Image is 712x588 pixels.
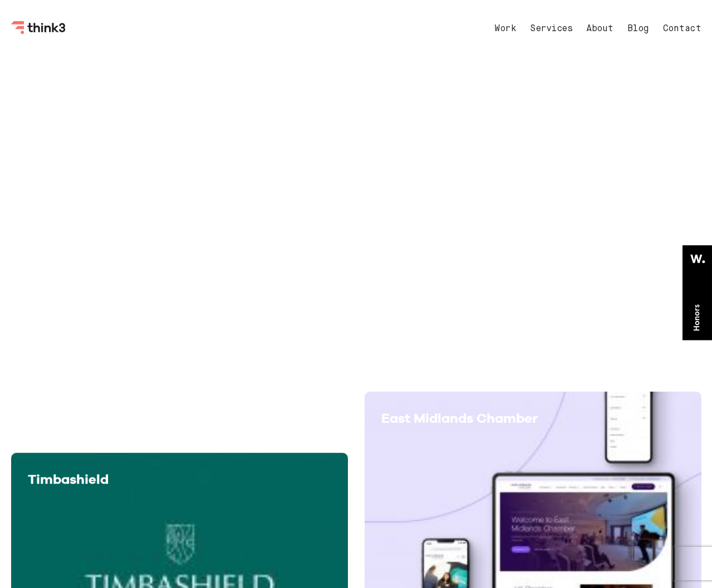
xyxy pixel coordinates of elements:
[381,410,538,426] span: East Midlands Chamber
[28,471,109,487] span: Timbashield
[663,24,701,33] a: Contact
[11,26,67,36] a: Think3 Logo
[530,24,572,33] a: Services
[586,24,613,33] a: About
[627,24,649,33] a: Blog
[494,24,516,33] a: Work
